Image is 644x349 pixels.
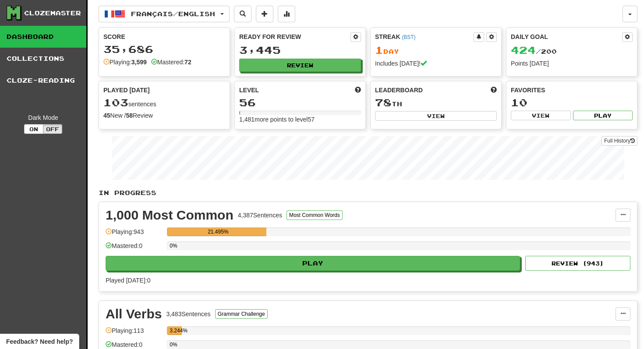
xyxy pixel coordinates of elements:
div: Includes [DATE]! [375,59,497,68]
span: Leaderboard [375,86,423,94]
div: Playing: 943 [106,227,163,242]
div: 4,387 Sentences [238,211,282,220]
button: Search sentences [234,6,251,22]
div: 56 [239,97,361,108]
div: 3,445 [239,45,361,56]
span: 424 [511,44,536,56]
div: Clozemaster [24,9,81,17]
button: Most Common Words [287,210,343,220]
span: This week in points, UTC [491,86,497,94]
a: Full History [602,136,637,146]
div: 1,000 Most Common [106,209,234,222]
strong: 72 [184,59,191,66]
button: Review [239,59,361,72]
a: (BST) [402,34,415,40]
div: 35,686 [103,44,225,55]
div: Mastered: 0 [106,241,163,256]
div: Score [103,32,225,41]
div: Daily Goal [511,32,622,42]
div: sentences [103,97,225,108]
div: 3,483 Sentences [166,310,210,318]
div: 3.244% [170,326,182,335]
p: In Progress [99,188,637,197]
button: More stats [278,6,295,22]
strong: 45 [103,112,110,119]
span: / 200 [511,48,557,55]
strong: 3,599 [131,59,147,66]
button: Grammar Challenge [215,309,268,319]
button: Off [43,124,62,134]
div: 10 [511,97,633,108]
span: 78 [375,96,392,108]
div: 1,481 more points to level 57 [239,115,361,124]
div: Ready for Review [239,32,350,41]
div: All Verbs [106,307,162,321]
button: Play [573,111,633,120]
span: Score more points to level up [355,86,361,94]
span: Played [DATE]: 0 [106,277,150,284]
div: Dark Mode [7,113,80,122]
span: Open feedback widget [6,337,73,346]
button: On [24,124,43,134]
span: Level [239,86,259,94]
button: View [511,111,571,120]
div: Mastered: [151,58,191,66]
div: Streak [375,32,474,41]
span: Français / English [131,10,215,17]
div: Day [375,45,497,56]
span: 103 [103,96,128,108]
div: Playing: [103,58,147,66]
div: th [375,97,497,108]
div: Favorites [511,86,633,94]
button: Add sentence to collection [256,6,273,22]
div: 21.495% [170,227,266,236]
div: Points [DATE] [511,59,633,68]
button: Review (943) [525,256,630,271]
button: Play [106,256,520,271]
span: Played [DATE] [103,86,150,94]
button: Français/English [99,6,230,22]
span: 1 [375,44,383,56]
div: New / Review [103,111,225,120]
div: Playing: 113 [106,326,163,341]
button: View [375,111,497,121]
strong: 58 [126,112,133,119]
